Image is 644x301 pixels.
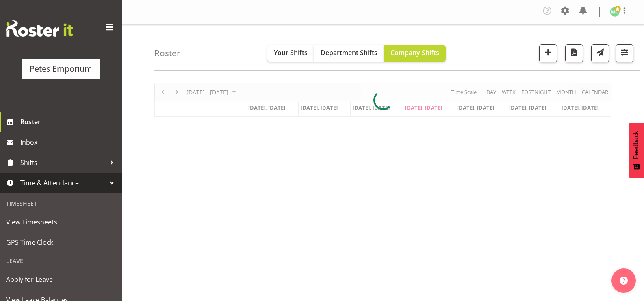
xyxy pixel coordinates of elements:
[2,212,120,232] a: View Timesheets
[30,63,92,75] div: Petes Emporium
[6,216,116,228] span: View Timesheets
[620,277,628,285] img: help-xxl-2.png
[539,44,557,62] button: Add a new shift
[633,131,640,159] span: Feedback
[2,195,120,212] div: Timesheet
[321,48,377,57] span: Department Shifts
[6,273,116,286] span: Apply for Leave
[2,269,120,290] a: Apply for Leave
[616,44,633,62] button: Filter Shifts
[6,20,73,37] img: Rosterit website logo
[20,177,106,189] span: Time & Attendance
[2,253,120,269] div: Leave
[384,45,446,62] button: Company Shifts
[274,48,308,57] span: Your Shifts
[20,156,106,169] span: Shifts
[390,48,439,57] span: Company Shifts
[591,44,609,62] button: Send a list of all shifts for the selected filtered period to all rostered employees.
[610,7,620,17] img: melissa-cowen2635.jpg
[314,45,384,62] button: Department Shifts
[2,232,120,253] a: GPS Time Clock
[20,136,118,148] span: Inbox
[6,236,116,248] span: GPS Time Clock
[20,116,118,128] span: Roster
[565,44,583,62] button: Download a PDF of the roster according to the set date range.
[154,48,180,58] h4: Roster
[629,123,644,178] button: Feedback - Show survey
[267,45,314,62] button: Your Shifts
